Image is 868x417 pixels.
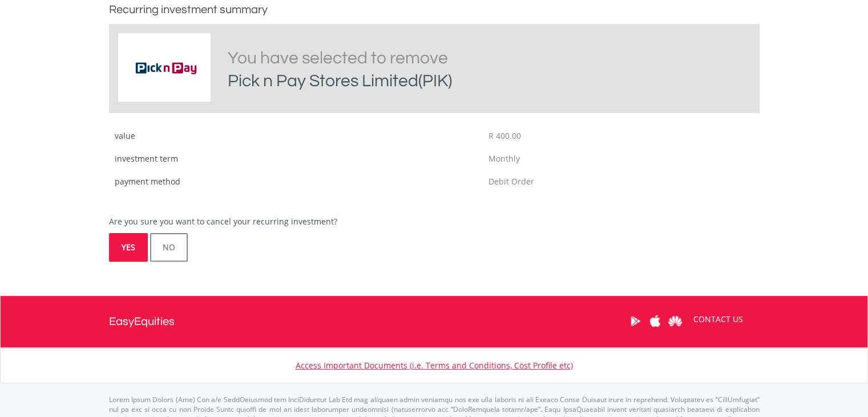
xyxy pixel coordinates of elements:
[228,72,452,90] span: Pick n Pay Stores Limited(PIK)
[482,147,759,170] td: Monthly
[150,233,188,262] a: NO
[109,1,760,18] h2: Recurring investment summary
[109,125,483,147] td: Value
[296,360,573,371] a: Access Important Documents (i.e. Terms and Conditions, Cost Profile etc)
[109,296,175,347] a: EasyEquities
[625,303,645,339] a: Google Play
[482,170,759,193] td: Debit Order
[109,216,337,227] span: Are you sure you want to cancel your recurring investment?
[685,303,751,335] a: CONTACT US
[109,233,148,262] button: YES
[228,47,587,93] h2: You have selected to remove
[109,147,483,170] td: Investment term
[124,41,209,95] img: EQU.ZA.PIK.png
[109,170,483,193] td: Payment method
[645,303,665,339] a: Apple
[665,303,685,339] a: Huawei
[488,130,520,141] span: R 400.00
